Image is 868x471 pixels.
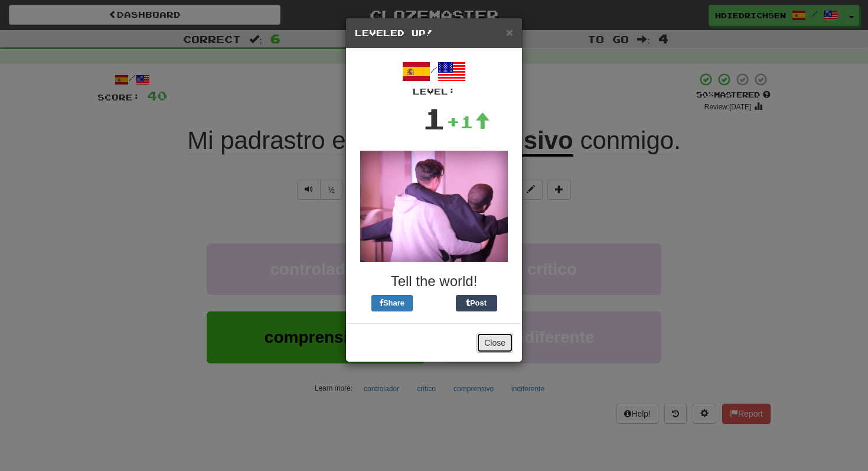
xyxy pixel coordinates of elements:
iframe: X Post Button [413,295,456,311]
div: 1 [422,98,446,139]
button: Share [371,295,413,311]
h3: Tell the world! [355,274,513,289]
button: Post [456,295,497,311]
span: × [506,25,513,39]
button: Close [506,26,513,38]
div: +1 [446,110,490,134]
div: Level: [355,86,513,98]
img: spinning-7b6715965d7e0220b69722fa66aa21efa1181b58e7b7375ebe2c5b603073e17d.gif [360,151,508,262]
h5: Leveled Up! [355,27,513,39]
button: Close [477,333,513,353]
div: / [355,57,513,98]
